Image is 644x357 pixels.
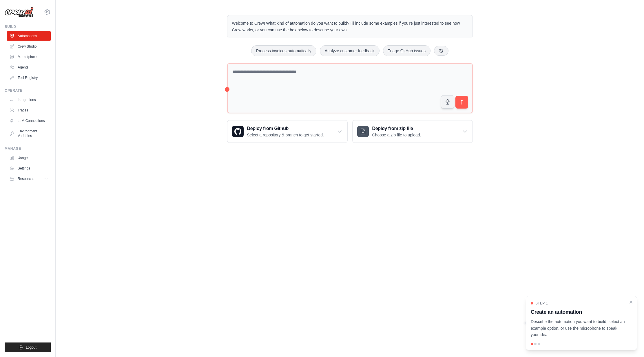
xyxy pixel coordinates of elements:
[7,116,51,125] a: LLM Connections
[320,45,380,56] button: Analyze customer feedback
[372,132,421,138] p: Choose a zip file to upload.
[7,52,51,62] a: Marketplace
[7,42,51,51] a: Crew Studio
[5,88,51,93] div: Operate
[26,345,37,350] span: Logout
[7,153,51,163] a: Usage
[7,106,51,115] a: Traces
[7,95,51,104] a: Integrations
[7,73,51,82] a: Tool Registry
[5,342,51,352] button: Logout
[247,132,324,138] p: Select a repository & branch to get started.
[7,127,51,140] a: Environment Variables
[7,31,51,41] a: Automations
[18,176,34,181] span: Resources
[247,125,324,132] h3: Deploy from Github
[7,174,51,183] button: Resources
[531,308,625,316] h3: Create an automation
[535,301,548,306] span: Step 1
[5,7,34,18] img: Logo
[232,20,468,33] p: Welcome to Crew! What kind of automation do you want to build? I'll include some examples if you'...
[5,24,51,29] div: Build
[7,164,51,173] a: Settings
[629,300,633,304] button: Close walkthrough
[251,45,316,56] button: Process invoices automatically
[531,318,625,338] p: Describe the automation you want to build, select an example option, or use the microphone to spe...
[372,125,421,132] h3: Deploy from zip file
[5,146,51,151] div: Manage
[383,45,430,56] button: Triage GitHub issues
[7,63,51,72] a: Agents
